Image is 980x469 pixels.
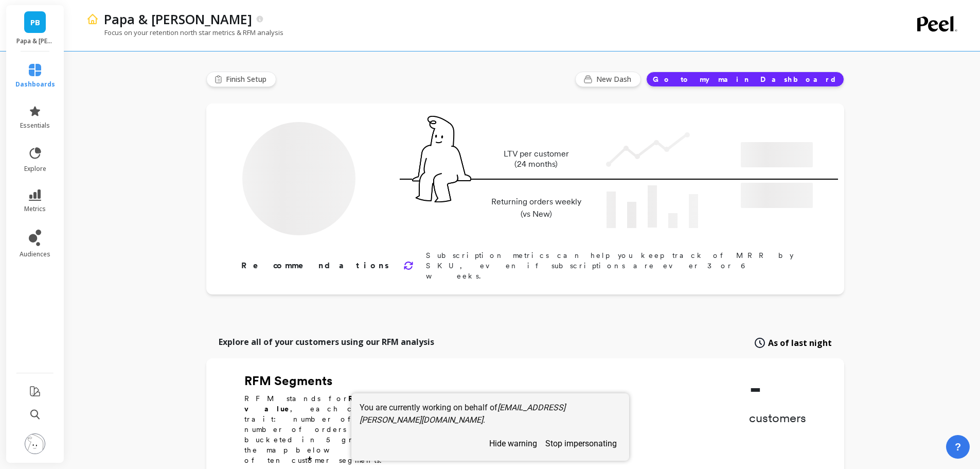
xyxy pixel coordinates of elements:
button: Go to my main Dashboard [646,72,844,87]
img: header icon [86,13,99,25]
p: Papa & Barkley [16,37,54,45]
button: hide warning [485,435,541,453]
h2: RFM Segments [244,373,594,389]
p: LTV per customer (24 months) [488,149,584,169]
span: Finish Setup [226,74,270,84]
p: Papa & Barkley [104,10,252,28]
p: RFM stands for , , and , each corresponding to some key customer trait: number of days since the ... [244,393,594,465]
button: Finish Setup [206,72,276,87]
p: - [749,373,806,404]
p: Returning orders weekly (vs New) [488,196,584,220]
p: Focus on your retention north star metrics & RFM analysis [86,28,283,37]
span: New Dash [596,74,634,84]
span: explore [24,165,46,173]
span: As of last night [768,337,832,349]
span: metrics [24,205,46,213]
button: ? [946,435,970,459]
span: ? [955,440,961,454]
span: PB [30,16,40,28]
img: profile picture [25,433,45,454]
div: You are currently working on behalf of . [360,402,621,435]
p: Explore all of your customers using our RFM analysis [219,336,434,348]
p: Subscription metrics can help you keep track of MRR by SKU, even if subscriptions are ever 3 or 6... [426,250,811,281]
button: New Dash [575,72,641,87]
span: audiences [20,250,50,258]
span: essentials [20,121,50,130]
p: Recommendations [241,259,391,272]
span: dashboards [15,80,55,89]
p: customers [749,410,806,426]
img: pal seatted on line [412,116,471,202]
button: stop impersonating [541,435,621,453]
